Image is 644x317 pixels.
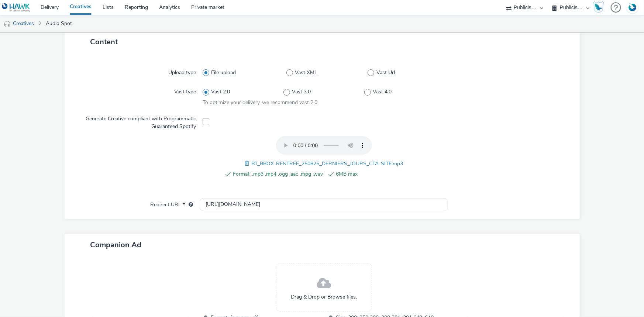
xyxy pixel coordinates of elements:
[291,293,357,301] span: Drag & Drop or Browse files.
[90,240,141,250] span: Companion Ad
[376,69,395,76] span: Vast Url
[147,198,196,209] label: Redirect URL *
[233,170,323,179] span: Format: .mp3 .mp4 .ogg .aac .mpg .wav
[42,15,76,32] a: Audio Spot
[593,1,607,13] a: Hawk Academy
[2,3,30,12] img: undefined Logo
[211,88,230,96] span: Vast 2.0
[200,198,448,211] input: url...
[78,112,199,130] label: Generate Creative compliant with Programmatic Guaranteed Spotify
[251,160,403,167] span: BT_BBOX-RENTRÉE_250825_DERNIERS_JOURS_CTA-SITE.mp3
[593,1,604,13] img: Hawk Academy
[90,37,118,47] span: Content
[171,85,199,96] label: Vast type
[4,20,11,28] img: audio
[203,99,317,106] span: To optimize your delivery, we recommend vast 2.0
[165,66,199,76] label: Upload type
[373,88,392,96] span: Vast 4.0
[292,88,311,96] span: Vast 3.0
[627,2,638,13] img: Account FR
[211,69,236,76] span: File upload
[295,69,317,76] span: Vast XML
[336,170,426,179] span: 6MB max
[185,201,193,209] div: URL will be used as a validation URL with some SSPs and it will be the redirection URL of your cr...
